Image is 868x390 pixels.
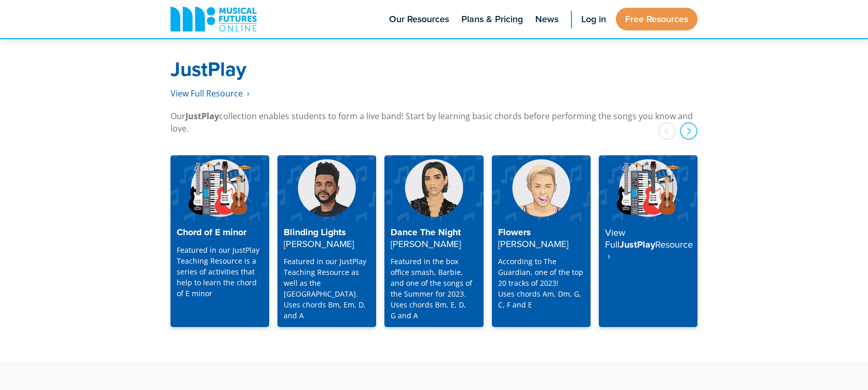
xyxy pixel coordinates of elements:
h4: Blinding Lights [284,227,370,250]
strong: [PERSON_NAME] [498,237,568,250]
strong: [PERSON_NAME] [391,237,461,250]
span: Log in [581,12,606,26]
a: Blinding Lights[PERSON_NAME] Featured in our JustPlay Teaching Resource as well as the [GEOGRAPHI... [277,155,376,327]
span: View Full Resource‎‏‏‎ ‎ › [171,88,250,99]
span: Plans & Pricing [461,12,523,26]
a: View Full Resource‎‏‏‎ ‎ › [171,88,250,100]
span: Our Resources [389,12,449,26]
div: next [680,122,698,140]
a: View FullJustPlayResource ‎ › [599,155,698,327]
span: News [535,12,559,26]
strong: Resource ‎ › [605,238,693,263]
a: Free Resources [616,8,698,30]
a: Flowers[PERSON_NAME] According to The Guardian, one of the top 20 tracks of 2023!Uses chords Am, ... [492,155,591,327]
h4: Chord of E minor [177,227,263,238]
h4: Flowers [498,227,584,250]
strong: [PERSON_NAME] [284,237,354,250]
a: Dance The Night[PERSON_NAME] Featured in the box office smash, Barbie, and one of the songs of th... [384,155,483,327]
p: Featured in our JustPlay Teaching Resource as well as the [GEOGRAPHIC_DATA]. Uses chords Bm, Em, ... [284,256,370,321]
strong: View Full [605,226,625,251]
a: Chord of E minor Featured in our JustPlay Teaching Resource is a series of activities that help t... [171,155,269,327]
div: prev [658,122,676,140]
strong: JustPlay [171,55,246,83]
p: Our collection enables students to form a live band! Start by learning basic chords before perfor... [171,110,698,135]
p: According to The Guardian, one of the top 20 tracks of 2023! Uses chords Am, Dm, G, C, F and E [498,256,584,310]
p: Featured in our JustPlay Teaching Resource is a series of activities that help to learn the chord... [177,245,263,299]
h4: JustPlay [605,227,691,262]
h4: Dance The Night [391,227,477,250]
p: Featured in the box office smash, Barbie, and one of the songs of the Summer for 2023. Uses chord... [391,256,477,321]
strong: JustPlay [185,110,219,122]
